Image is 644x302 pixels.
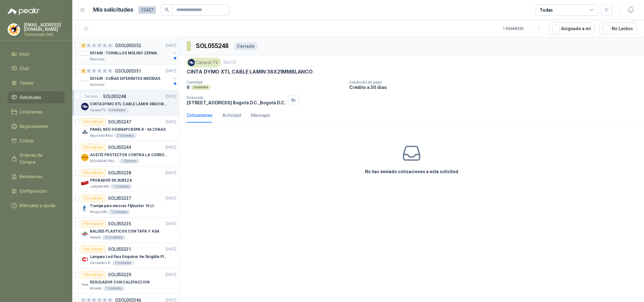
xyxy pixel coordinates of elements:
p: GSOL005352 [115,43,141,48]
div: 1 Unidades [110,184,132,189]
div: Por cotizar [81,144,106,151]
div: Unidades [191,85,211,90]
div: 1 Unidades [108,210,130,215]
div: Por cotizar [81,118,106,126]
span: 13427 [138,6,156,14]
div: 0 [97,69,102,73]
p: 051640 : TORNILLOS MOLINO ZERMA [90,50,157,56]
p: [DATE] [166,221,176,227]
img: Company Logo [81,179,89,187]
p: [DATE] [166,170,176,176]
p: [DATE] [166,195,176,201]
a: Cotizar [8,135,65,147]
p: [STREET_ADDRESS] Bogotá D.C. , Bogotá D.C. [187,100,285,105]
p: CINTA DYMO XTL CABLE LAMIN 38X21MMBLANCO [187,69,313,75]
p: ACEITE PROTECTOR CONTRA LA CORROSION - PARA LIMPIEZA DE ARMAMENTO [90,152,168,158]
p: [DATE] [223,60,236,66]
div: Caracol TV [187,58,221,67]
p: Dirección [187,96,285,100]
p: SOL055248 [103,94,126,99]
h1: Mis solicitudes [93,5,133,14]
div: 12 Unidades [102,235,125,240]
div: Mensajes [251,112,270,119]
p: PROBADOR DE DUREZA [90,178,132,184]
p: Biocirculo [90,82,104,87]
p: Cantidad [187,80,344,85]
p: BALDES PLASTICOS CON TAPA Y ASA [90,228,159,234]
img: Company Logo [81,281,89,288]
a: Tareas [8,77,65,89]
h3: No has enviado cotizaciones a esta solicitud [365,168,458,175]
a: Negociaciones [8,120,65,132]
p: REGULADOR CON CALEFACCION [90,279,150,285]
div: Por cotizar [81,195,106,202]
div: Cerrado [234,42,257,50]
p: Condición de pago [349,80,641,85]
span: Negociaciones [19,123,48,130]
span: Configuración [19,188,47,195]
p: Tornicomple SAS [24,33,65,36]
p: [DATE] [166,68,176,74]
p: Biocirculo [90,57,104,62]
div: 3 Unidades [112,261,134,266]
div: 4 [81,43,86,48]
p: [EMAIL_ADDRESS][DOMAIN_NAME] [24,23,65,31]
div: 0 [102,69,107,73]
p: SEGURIDAD PROVISER LTDA [90,159,118,164]
p: Caracol TV [90,108,105,113]
p: [DATE] [166,272,176,278]
a: Solicitudes [8,91,65,103]
p: Trampa para moscas Flybuster 10 Lt. [90,203,155,209]
div: 0 [86,69,91,73]
p: [DATE] [166,145,176,151]
a: Por cotizarSOL055235[DATE] Company LogoBALDES PLASTICOS CON TAPA Y ASAPatojito12 Unidades [72,217,179,243]
a: Por cotizarSOL055244[DATE] Company LogoACEITE PROTECTOR CONTRA LA CORROSION - PARA LIMPIEZA DE AR... [72,141,179,167]
div: 1 Unidades [103,286,125,291]
p: [DATE] [166,246,176,252]
img: Company Logo [81,128,89,136]
p: Seguridad Atlas [90,133,113,138]
p: SOL055235 [108,222,131,226]
div: 6 Unidades [107,108,128,113]
p: Calzatodo S.A. [90,261,111,266]
a: Por cotizarSOL055238[DATE] Company LogoPROBADOR DE DUREZALafayette SAS1 Unidades [72,167,179,192]
p: Almatec [90,286,102,291]
div: 0 [92,43,96,48]
p: Patojito [90,235,101,240]
div: Cotizaciones [187,112,212,119]
img: Company Logo [81,230,89,238]
a: Por cotizarSOL055231[DATE] Company LogoLampara Led Para Empotrar 9w Dirigible Plafon 11cmCalzatod... [72,243,179,268]
div: Por cotizar [81,245,106,253]
img: Company Logo [81,52,89,59]
p: Crédito a 30 días [349,85,641,90]
p: 6 [187,85,190,90]
span: Remisiones [19,173,43,180]
a: Remisiones [8,171,65,183]
p: [DATE] [166,43,176,49]
img: Company Logo [81,255,89,263]
p: SOL055231 [108,247,131,251]
a: 4 0 0 0 0 0 GSOL005351[DATE] Company Logo051639 : CUÑAS DIFERENTES MEDIDASBiocirculo [81,67,178,87]
div: Todas [540,7,553,14]
span: Órdenes de Compra [19,152,59,166]
div: Por cotizar [81,169,106,177]
p: [DATE] [166,119,176,125]
p: GSOL005351 [115,69,141,73]
p: SOL055244 [108,145,131,150]
span: Tareas [19,80,33,86]
a: CerradoSOL055248[DATE] Company LogoCINTA DYMO XTL CABLE LAMIN 38X21MMBLANCOCaracol TV6 Unidades [72,90,179,116]
p: Lampara Led Para Empotrar 9w Dirigible Plafon 11cm [90,254,168,260]
a: Órdenes de Compra [8,149,65,168]
span: Licitaciones [19,108,43,115]
div: 2 Unidades [114,133,136,138]
img: Logo peakr [8,8,40,15]
a: Por cotizarSOL055237[DATE] Company LogoTrampa para moscas Flybuster 10 Lt.Perugia SAS1 Unidades [72,192,179,217]
p: SOL055229 [108,272,131,277]
span: Manuales y ayuda [19,202,55,209]
img: Company Logo [81,103,89,110]
a: 4 0 0 0 0 0 GSOL005352[DATE] Company Logo051640 : TORNILLOS MOLINO ZERMABiocirculo [81,42,178,62]
p: CINTA DYMO XTL CABLE LAMIN 38X21MMBLANCO [90,101,168,107]
a: Configuración [8,185,65,197]
img: Company Logo [188,59,195,66]
div: Actividad [223,112,241,119]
